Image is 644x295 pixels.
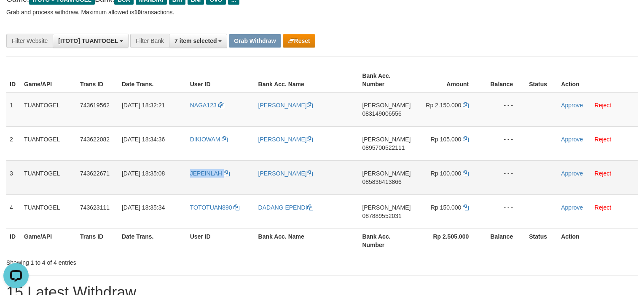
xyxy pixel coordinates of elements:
[80,170,110,177] span: 743622671
[463,136,469,143] a: Copy 105000 to clipboard
[21,92,77,127] td: TUANTOGEL
[415,229,481,252] th: Rp 2.505.000
[190,136,228,143] a: DIKIOWAM
[190,170,222,177] span: JEPEINLAH
[362,102,411,109] span: [PERSON_NAME]
[77,68,118,92] th: Trans ID
[21,194,77,229] td: TUANTOGEL
[190,170,230,177] a: JEPEINLAH
[463,204,469,211] a: Copy 150000 to clipboard
[6,68,21,92] th: ID
[118,229,187,252] th: Date Trans.
[362,136,411,143] span: [PERSON_NAME]
[134,9,141,16] strong: 10
[58,37,118,44] span: [ITOTO] TUANTOGEL
[80,204,110,211] span: 743623111
[130,34,169,48] div: Filter Bank
[481,229,526,252] th: Balance
[122,102,165,109] span: [DATE] 18:32:21
[174,37,217,44] span: 7 item selected
[6,126,21,160] td: 2
[526,229,558,252] th: Status
[526,68,558,92] th: Status
[481,68,526,92] th: Balance
[558,229,638,252] th: Action
[481,92,526,127] td: - - -
[431,136,461,143] span: Rp 105.000
[6,194,21,229] td: 4
[187,229,255,252] th: User ID
[362,170,411,177] span: [PERSON_NAME]
[595,136,612,143] a: Reject
[362,144,405,151] span: Copy 0895700522111 to clipboard
[362,204,411,211] span: [PERSON_NAME]
[463,102,469,109] a: Copy 2150000 to clipboard
[21,229,77,252] th: Game/API
[6,34,53,48] div: Filter Website
[190,204,240,211] a: TOTOTUAN890
[595,204,612,211] a: Reject
[362,213,401,219] span: Copy 087889552031 to clipboard
[122,204,165,211] span: [DATE] 18:35:34
[258,204,313,211] a: DADANG EPENDI
[481,160,526,194] td: - - -
[258,170,313,177] a: [PERSON_NAME]
[6,160,21,194] td: 3
[362,178,401,185] span: Copy 085836413866 to clipboard
[415,68,481,92] th: Amount
[595,102,612,109] a: Reject
[463,170,469,177] a: Copy 100000 to clipboard
[169,34,227,48] button: 7 item selected
[255,229,359,252] th: Bank Acc. Name
[6,8,638,16] p: Grab and process withdraw. Maximum allowed is transactions.
[481,126,526,160] td: - - -
[122,170,165,177] span: [DATE] 18:35:08
[255,68,359,92] th: Bank Acc. Name
[190,102,217,109] span: NAGA123
[558,68,638,92] th: Action
[80,102,110,109] span: 743619562
[190,102,224,109] a: NAGA123
[6,255,262,267] div: Showing 1 to 4 of 4 entries
[258,136,313,143] a: [PERSON_NAME]
[426,102,461,109] span: Rp 2.150.000
[431,170,461,177] span: Rp 100.000
[21,126,77,160] td: TUANTOGEL
[362,110,401,117] span: Copy 083149006556 to clipboard
[53,34,129,48] button: [ITOTO] TUANTOGEL
[77,229,118,252] th: Trans ID
[431,204,461,211] span: Rp 150.000
[561,170,583,177] a: Approve
[561,136,583,143] a: Approve
[229,34,281,48] button: Grab Withdraw
[561,204,583,211] a: Approve
[283,34,315,48] button: Reset
[3,3,29,29] button: Open LiveChat chat widget
[122,136,165,143] span: [DATE] 18:34:36
[21,68,77,92] th: Game/API
[118,68,187,92] th: Date Trans.
[6,92,21,127] td: 1
[561,102,583,109] a: Approve
[187,68,255,92] th: User ID
[80,136,110,143] span: 743622082
[6,229,21,252] th: ID
[258,102,313,109] a: [PERSON_NAME]
[21,160,77,194] td: TUANTOGEL
[595,170,612,177] a: Reject
[190,136,220,143] span: DIKIOWAM
[359,229,415,252] th: Bank Acc. Number
[481,194,526,229] td: - - -
[190,204,232,211] span: TOTOTUAN890
[359,68,415,92] th: Bank Acc. Number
